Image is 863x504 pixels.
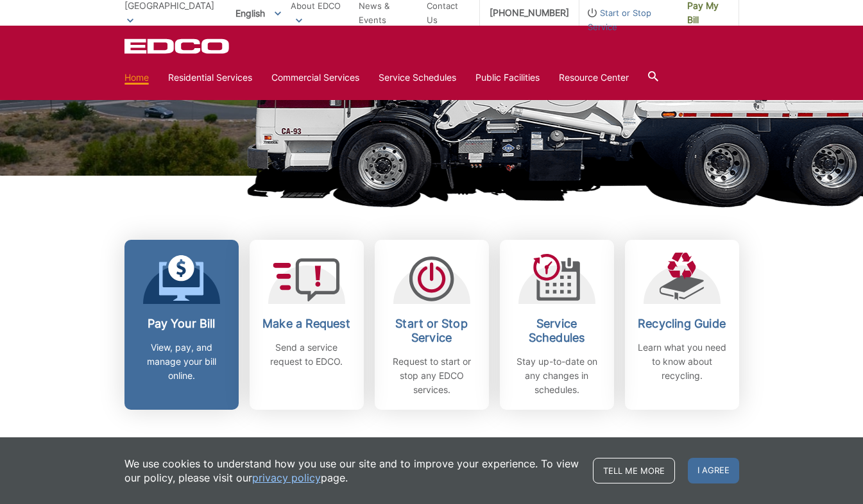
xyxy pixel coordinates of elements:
a: Residential Services [168,71,252,85]
h2: Recycling Guide [635,317,730,331]
h2: Start or Stop Service [384,317,479,345]
a: Public Facilities [475,71,540,85]
a: Commercial Services [271,71,359,85]
a: EDCD logo. Return to the homepage. [124,38,231,54]
a: Home [124,71,149,85]
a: Pay Your Bill View, pay, and manage your bill online. [124,240,239,410]
a: Service Schedules Stay up-to-date on any changes in schedules. [500,240,614,410]
p: Learn what you need to know about recycling. [635,340,730,383]
a: Recycling Guide Learn what you need to know about recycling. [625,240,739,410]
h2: Make a Request [259,317,354,331]
h2: Service Schedules [509,317,604,345]
a: Make a Request Send a service request to EDCO. [250,240,364,410]
p: Send a service request to EDCO. [259,340,354,369]
a: Service Schedules [379,71,456,85]
span: I agree [688,458,739,483]
a: Tell me more [593,458,675,483]
p: We use cookies to understand how you use our site and to improve your experience. To view our pol... [124,457,580,485]
p: View, pay, and manage your bill online. [134,340,229,383]
span: English [226,3,291,24]
p: Stay up-to-date on any changes in schedules. [509,355,604,397]
a: Resource Center [559,71,629,85]
h2: Pay Your Bill [134,317,229,331]
p: Request to start or stop any EDCO services. [384,355,479,397]
a: privacy policy [252,471,321,485]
